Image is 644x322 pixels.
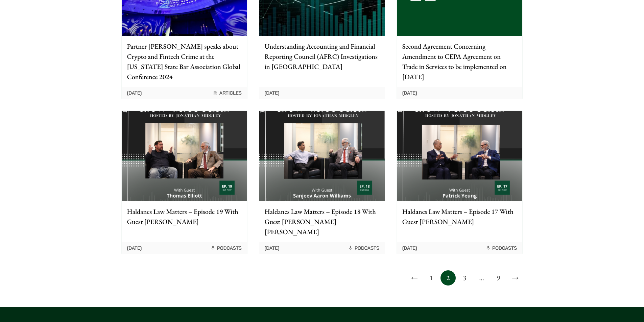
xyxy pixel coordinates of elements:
p: Haldanes Law Matters – Episode 18 With Guest [PERSON_NAME] [PERSON_NAME] [265,206,379,237]
time: [DATE] [265,245,280,251]
span: Podcasts [348,245,379,251]
nav: Posts pagination [121,270,523,286]
time: [DATE] [265,90,280,96]
time: [DATE] [402,90,417,96]
a: Haldanes Law Matters – Episode 19 With Guest [PERSON_NAME] [DATE] Podcasts [121,110,247,254]
span: 2 [440,270,456,286]
a: ← [407,270,422,286]
span: Articles [213,90,242,96]
span: Podcasts [210,245,242,251]
a: 9 [491,270,506,286]
time: [DATE] [127,245,142,251]
span: … [474,270,489,286]
a: Haldanes Law Matters – Episode 18 With Guest [PERSON_NAME] [PERSON_NAME] [DATE] Podcasts [259,110,385,254]
span: Podcasts [485,245,517,251]
p: Second Agreement Concerning Amendment to CEPA Agreement on Trade in Services to be implemented on... [402,41,517,82]
time: [DATE] [402,245,417,251]
a: Haldanes Law Matters – Episode 17 With Guest [PERSON_NAME] [DATE] Podcasts [397,110,523,254]
p: Understanding Accounting and Financial Reporting Council (AFRC) Investigations in [GEOGRAPHIC_DATA] [265,41,379,72]
p: Partner [PERSON_NAME] speaks about Crypto and Fintech Crime at the [US_STATE] State Bar Associati... [127,41,242,82]
a: → [508,270,523,286]
a: 3 [457,270,472,286]
p: Haldanes Law Matters – Episode 17 With Guest [PERSON_NAME] [402,206,517,227]
a: 1 [424,270,439,286]
time: [DATE] [127,90,142,96]
p: Haldanes Law Matters – Episode 19 With Guest [PERSON_NAME] [127,206,242,227]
